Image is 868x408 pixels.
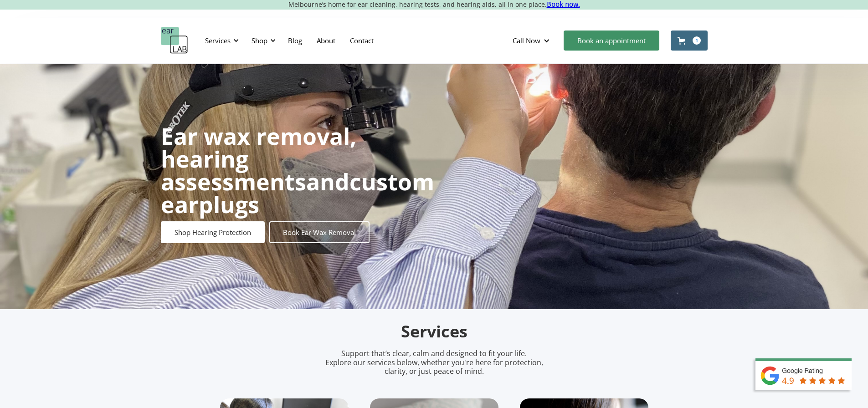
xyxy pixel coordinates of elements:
a: Blog [281,27,309,54]
div: Shop [252,36,267,45]
p: Support that’s clear, calm and designed to fit your life. Explore our services below, whether you... [313,349,555,376]
div: Call Now [513,36,540,45]
a: Shop Hearing Protection [161,221,265,243]
a: home [161,27,188,54]
strong: Ear wax removal, hearing assessments [161,121,356,197]
strong: custom earplugs [161,166,434,220]
a: Contact [343,27,381,54]
a: Open cart containing 1 items [671,31,708,51]
a: Book Ear Wax Removal [269,221,370,243]
div: 1 [693,36,701,45]
h2: Services [220,321,648,342]
div: Services [200,27,241,54]
div: Call Now [505,27,559,54]
a: Book an appointment [564,31,659,51]
h1: and [161,125,434,216]
a: About [309,27,343,54]
div: Shop [246,27,278,54]
div: Services [205,36,231,45]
